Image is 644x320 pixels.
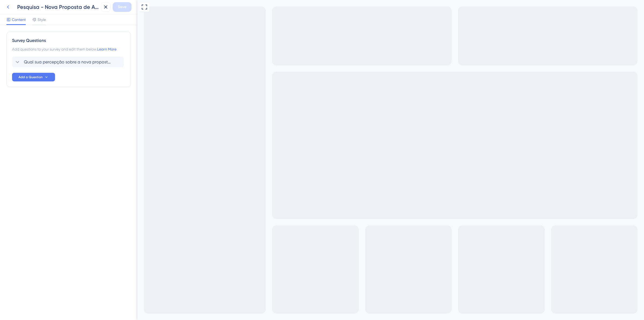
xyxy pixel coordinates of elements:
[38,16,46,23] span: Style
[112,4,118,11] div: Close survey
[6,14,118,27] div: Qual sua percepção sobre a nova proposta de atendimento apresentada no vídeo?
[97,47,116,51] a: Learn More
[54,31,68,43] div: Rate 3 star
[81,31,95,43] div: Rate 5 star
[113,2,131,12] button: Save
[17,3,99,11] div: Pesquisa - Nova Proposta de Atendimento Amei!
[28,31,41,43] div: Rate 1 star
[12,73,55,81] button: Add a Question
[118,4,126,10] span: Save
[12,16,26,23] span: Content
[68,31,81,43] div: Rate 4 star
[24,59,112,65] span: Qual sua percepção sobre a nova proposta de atendimento apresentada no vídeo?
[28,31,95,43] div: star rating
[41,31,54,43] div: Rate 2 star
[19,75,43,79] span: Add a Question
[12,37,125,44] div: Survey Questions
[12,46,125,52] div: Add questions to your survey and edit them below.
